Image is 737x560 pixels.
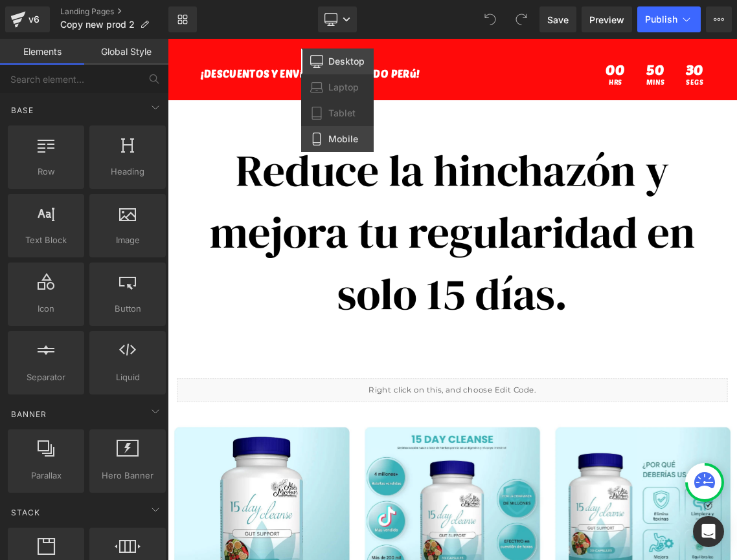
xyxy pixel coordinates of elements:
span: Laptop [328,81,359,93]
span: 50 [659,32,684,55]
span: Icon [12,302,80,316]
span: Preview [589,13,624,27]
span: Text Block [12,233,80,247]
button: Redo [508,6,534,32]
span: Mins [659,55,684,65]
a: Desktop [301,48,374,74]
span: Hero Banner [93,469,162,482]
span: Tablet [328,107,356,119]
span: Separator [12,371,80,384]
a: Preview [582,6,632,32]
button: More [706,6,732,32]
a: Tablet [301,100,374,126]
a: Landing Pages [60,6,168,17]
div: Open Intercom Messenger [693,516,724,547]
span: Copy new prod 2 [60,19,135,30]
span: Base [10,104,35,116]
span: Publish [645,14,677,25]
a: Mobile [301,126,374,152]
span: 00 [603,32,629,55]
span: Image [93,233,162,247]
a: New Library [168,6,197,32]
span: Save [547,13,569,27]
a: v6 [5,6,50,32]
div: v6 [26,11,42,28]
span: Hrs [603,55,629,65]
button: Publish [637,6,701,32]
span: Heading [93,165,162,178]
span: Liquid [93,371,162,384]
a: Laptop [301,74,374,100]
span: Row [12,165,80,178]
span: Parallax [12,469,80,482]
a: Global Style [84,39,168,65]
span: Desktop [328,56,365,67]
span: Button [93,302,162,316]
span: Mobile [328,133,358,145]
button: Undo [477,6,503,32]
span: Stack [10,506,41,519]
span: Banner [10,408,48,420]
